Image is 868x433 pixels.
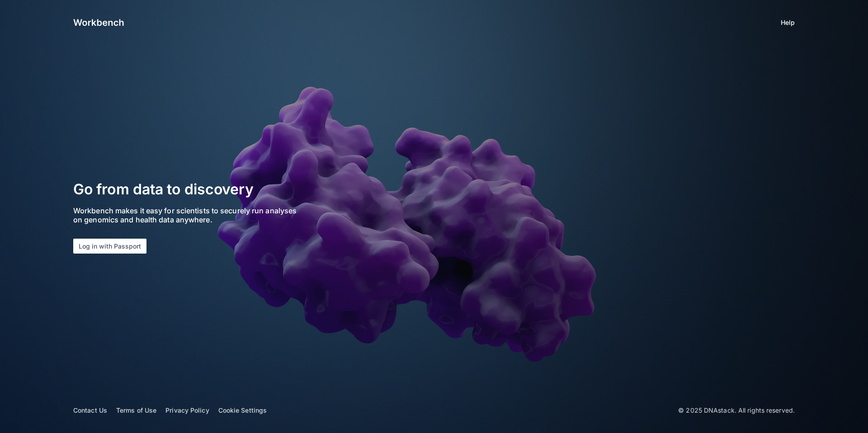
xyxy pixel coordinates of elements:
p: © 2025 DNAstack. All rights reserved. [678,406,795,415]
button: Log in with Passport [73,239,146,254]
h2: Go from data to discovery [73,179,355,200]
p: Workbench makes it easy for scientists to securely run analyses on genomics and health data anywh... [73,207,307,224]
a: Privacy Policy [165,406,209,414]
a: Cookie Settings [218,406,267,414]
a: Terms of Use [116,406,156,414]
a: Help [781,18,795,27]
img: logo [73,17,124,28]
a: Contact Us [73,406,107,414]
